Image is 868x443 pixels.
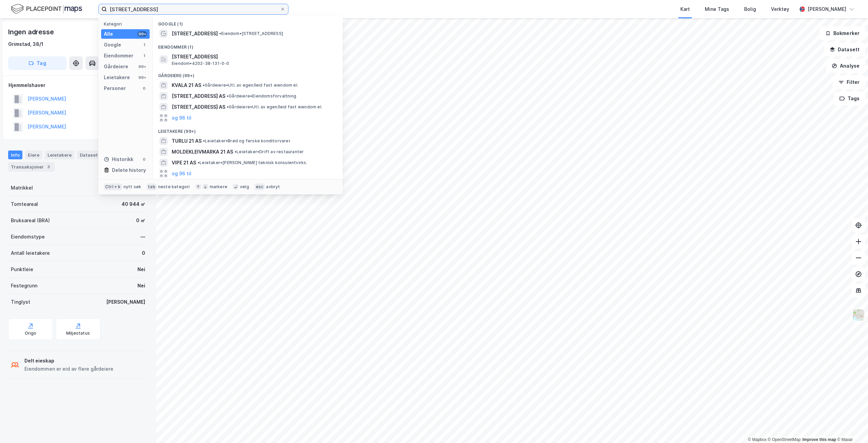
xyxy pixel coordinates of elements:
[77,150,102,159] div: Datasett
[172,148,233,156] span: MOLDEKLEIVMARKA 21 AS
[227,93,296,99] span: Gårdeiere • Eiendomsforvaltning
[136,216,145,225] div: 0 ㎡
[8,81,148,89] div: Hjemmelshaver
[141,157,147,162] div: 0
[153,123,343,136] div: Leietakere (99+)
[172,114,191,122] button: og 96 til
[11,233,45,241] div: Eiendomstype
[107,4,280,14] input: Søk på adresse, matrikkel, gårdeiere, leietakere eller personer
[768,437,801,442] a: OpenStreetMap
[819,26,865,40] button: Bokmerker
[680,5,690,13] div: Kart
[137,75,147,80] div: 99+
[153,68,343,80] div: Gårdeiere (99+)
[104,52,133,60] div: Eiendommer
[808,5,846,13] div: [PERSON_NAME]
[104,73,130,82] div: Leietakere
[210,184,227,190] div: markere
[142,249,145,257] div: 0
[234,149,237,154] span: •
[771,5,789,13] div: Verktøy
[137,282,145,290] div: Nei
[104,84,126,92] div: Personer
[104,21,150,26] div: Kategori
[203,138,290,144] span: Leietaker • Brød og ferske konditorvarer
[172,53,335,61] span: [STREET_ADDRESS]
[11,184,33,192] div: Matrikkel
[705,5,729,13] div: Mine Tags
[203,83,205,88] span: •
[137,64,147,69] div: 99+
[197,160,307,165] span: Leietaker • [PERSON_NAME] teknisk konsulentvirks.
[8,40,43,48] div: Grimstad, 38/1
[219,31,283,36] span: Eiendom • [STREET_ADDRESS]
[834,410,868,443] iframe: Chat Widget
[25,150,42,159] div: Eiere
[66,331,90,336] div: Miljøstatus
[104,183,122,190] div: Ctrl + k
[824,43,865,56] button: Datasett
[141,42,147,48] div: 1
[112,166,146,174] div: Delete history
[172,61,229,66] span: Eiendom • 4202-38-131-0-0
[11,216,50,225] div: Bruksareal (BRA)
[11,265,33,273] div: Punktleie
[748,437,767,442] a: Mapbox
[8,150,22,159] div: Info
[852,308,865,321] img: Z
[203,83,298,88] span: Gårdeiere • Utl. av egen/leid fast eiendom el.
[203,138,205,143] span: •
[45,163,52,170] div: 3
[172,92,225,100] span: [STREET_ADDRESS] AS
[227,104,322,110] span: Gårdeiere • Utl. av egen/leid fast eiendom el.
[158,184,190,190] div: neste kategori
[826,59,865,73] button: Analyse
[104,41,121,49] div: Google
[153,16,343,28] div: Google (1)
[744,5,756,13] div: Bolig
[104,63,128,71] div: Gårdeiere
[833,75,865,89] button: Filter
[25,331,37,336] div: Origo
[8,162,55,172] div: Transaksjoner
[172,159,196,167] span: VIPE 21 AS
[137,265,145,273] div: Nei
[172,137,202,145] span: TURLU 21 AS
[153,39,343,51] div: Eiendommer (1)
[141,53,147,58] div: 1
[172,170,191,178] button: og 96 til
[8,26,55,37] div: Ingen adresse
[24,365,113,373] div: Eiendommen er eid av flere gårdeiere
[172,30,218,38] span: [STREET_ADDRESS]
[104,155,133,163] div: Historikk
[140,233,145,241] div: —
[834,92,865,105] button: Tags
[803,437,836,442] a: Improve this map
[11,200,38,208] div: Tomteareal
[141,86,147,91] div: 0
[147,183,157,190] div: tab
[234,149,304,155] span: Leietaker • Drift av restauranter
[104,30,113,38] div: Alle
[24,357,113,365] div: Delt eieskap
[121,200,145,208] div: 40 944 ㎡
[11,282,37,290] div: Festegrunn
[106,298,145,306] div: [PERSON_NAME]
[124,184,141,190] div: nytt søk
[172,81,201,89] span: KVALA 21 AS
[254,183,265,190] div: esc
[227,93,229,99] span: •
[219,31,221,36] span: •
[197,160,200,165] span: •
[8,56,67,70] button: Tag
[45,150,74,159] div: Leietakere
[172,103,225,111] span: [STREET_ADDRESS] AS
[137,31,147,37] div: 99+
[240,184,249,190] div: velg
[11,3,82,15] img: logo.f888ab2527a4732fd821a326f86c7f29.svg
[11,249,50,257] div: Antall leietakere
[834,410,868,443] div: Kontrollprogram for chat
[227,104,229,109] span: •
[11,298,30,306] div: Tinglyst
[266,184,280,190] div: avbryt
